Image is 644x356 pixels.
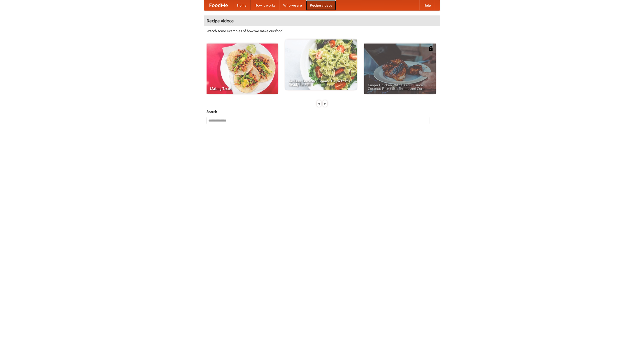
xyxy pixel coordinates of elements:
a: How it works [251,0,279,10]
a: Making Tacos [207,44,278,94]
h5: Search [207,109,437,114]
a: FoodMe [204,0,233,10]
a: Who we are [279,0,306,10]
div: » [323,100,327,107]
img: 483408.png [428,46,433,51]
div: « [317,100,321,107]
a: An Easy, Summery Tomato Pasta That's Ready for Fall [285,39,357,90]
a: Help [419,0,435,10]
span: An Easy, Summery Tomato Pasta That's Ready for Fall [289,79,353,86]
a: Recipe videos [306,0,336,10]
p: Watch some examples of how we make our food! [207,28,437,33]
a: Home [233,0,251,10]
h4: Recipe videos [204,16,440,26]
span: Making Tacos [210,87,274,90]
